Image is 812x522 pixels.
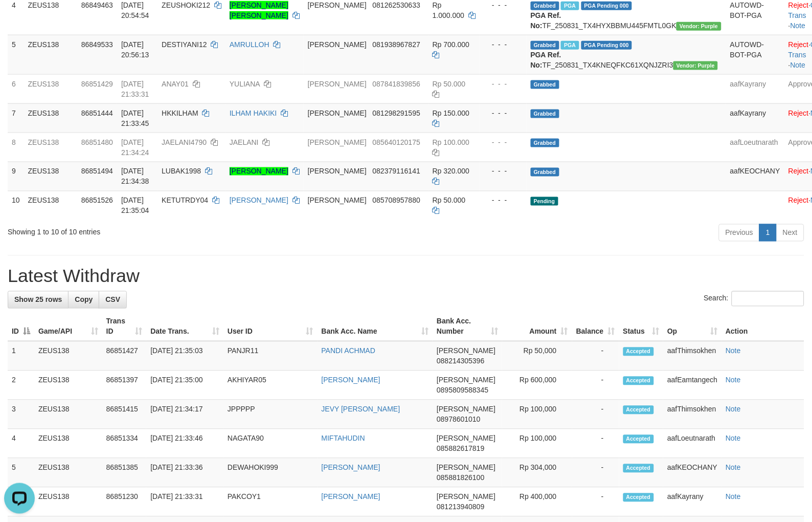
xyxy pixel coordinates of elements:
[722,312,804,341] th: Action
[437,464,495,472] span: [PERSON_NAME]
[531,51,561,69] b: PGA Ref. No:
[8,429,34,459] td: 4
[102,459,147,488] td: 86851385
[146,400,223,429] td: [DATE] 21:34:17
[81,138,113,146] span: 86851480
[581,41,633,50] span: PGA Pending
[4,4,35,35] button: Open LiveChat chat widget
[433,1,464,19] span: Rp 1.000.000
[572,429,619,459] td: -
[437,405,495,414] span: [PERSON_NAME]
[162,80,189,88] span: ANAY01
[8,266,804,287] h1: Latest Withdraw
[704,291,804,307] label: Search:
[75,296,93,304] span: Copy
[162,138,207,146] span: JAELANI4790
[719,224,760,242] a: Previous
[162,1,210,9] span: ZEUSHOKI212
[726,347,741,355] a: Note
[8,312,34,341] th: ID: activate to sort column descending
[433,138,469,146] span: Rp 100.000
[531,139,559,147] span: Grabbed
[502,429,572,459] td: Rp 100,000
[726,493,741,501] a: Note
[102,341,147,371] td: 86851427
[121,1,149,19] span: [DATE] 20:54:54
[484,195,523,206] div: - - -
[105,296,120,304] span: CSV
[663,459,721,488] td: aafKEOCHANY
[437,474,484,482] span: Copy 085881826100 to clipboard
[34,429,102,459] td: ZEUS138
[561,41,579,50] span: Marked by aafRornrotha
[759,224,777,242] a: 1
[663,312,721,341] th: Op: activate to sort column ascending
[223,488,318,517] td: PAKCOY1
[531,168,559,177] span: Grabbed
[308,40,367,49] span: [PERSON_NAME]
[531,2,559,10] span: Grabbed
[223,341,318,371] td: PANJR11
[322,347,376,355] a: PANDI ACHMAD
[102,429,147,459] td: 86851334
[502,371,572,400] td: Rp 600,000
[623,435,654,444] span: Accepted
[502,488,572,517] td: Rp 400,000
[230,197,288,205] a: [PERSON_NAME]
[437,386,488,395] span: Copy 0895809588345 to clipboard
[308,109,367,117] span: [PERSON_NAME]
[663,371,721,400] td: aafEamtangech
[162,167,201,176] span: LUBAK1998
[531,11,561,30] b: PGA Ref. No:
[318,312,433,341] th: Bank Acc. Name: activate to sort column ascending
[437,503,484,511] span: Copy 081213940809 to clipboard
[663,400,721,429] td: aafThimsokhen
[433,167,469,176] span: Rp 320.000
[484,39,523,50] div: - - -
[34,312,102,341] th: Game/API: activate to sort column ascending
[8,191,24,220] td: 10
[623,347,654,356] span: Accepted
[322,434,365,443] a: MIFTAHUDIN
[433,40,469,49] span: Rp 700.000
[146,341,223,371] td: [DATE] 21:35:03
[572,341,619,371] td: -
[437,357,484,365] span: Copy 088214305396 to clipboard
[726,162,784,191] td: aafKEOCHANY
[502,400,572,429] td: Rp 100,000
[322,464,380,472] a: [PERSON_NAME]
[8,103,24,133] td: 7
[223,400,318,429] td: JPPPPP
[502,341,572,371] td: Rp 50,000
[102,400,147,429] td: 86851415
[561,2,579,10] span: Marked by aafRornrotha
[146,312,223,341] th: Date Trans.: activate to sort column ascending
[663,488,721,517] td: aafKayrany
[322,493,380,501] a: [PERSON_NAME]
[437,493,495,501] span: [PERSON_NAME]
[726,434,741,443] a: Note
[433,197,466,205] span: Rp 50.000
[121,197,149,215] span: [DATE] 21:35:04
[223,371,318,400] td: AKHIYAR05
[791,21,806,30] a: Note
[8,371,34,400] td: 2
[433,312,502,341] th: Bank Acc. Number: activate to sort column ascending
[484,166,523,177] div: - - -
[572,488,619,517] td: -
[663,429,721,459] td: aafLoeutnarath
[102,371,147,400] td: 86851397
[308,138,367,146] span: [PERSON_NAME]
[663,341,721,371] td: aafThimsokhen
[68,291,99,309] a: Copy
[373,109,420,117] span: Copy 081298291595 to clipboard
[623,493,654,502] span: Accepted
[146,488,223,517] td: [DATE] 21:33:31
[673,61,718,70] span: Vendor URL: https://trx4.1velocity.biz
[776,224,804,242] a: Next
[437,445,484,453] span: Copy 085882617819 to clipboard
[230,80,260,88] a: YULIANA
[726,405,741,414] a: Note
[502,312,572,341] th: Amount: activate to sort column ascending
[676,22,721,31] span: Vendor URL: https://trx4.1velocity.biz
